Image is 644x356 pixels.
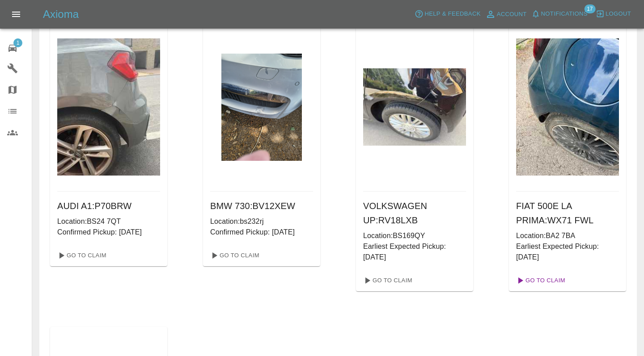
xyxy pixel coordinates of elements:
[497,9,527,20] span: Account
[43,7,79,21] h5: Axioma
[363,241,466,263] p: Earliest Expected Pickup: [DATE]
[5,4,27,25] button: Open drawer
[483,7,529,21] a: Account
[363,199,466,227] h6: VOLKSWAGEN UP : RV18LXB
[529,7,590,21] button: Notifications
[57,227,160,238] p: Confirmed Pickup: [DATE]
[363,230,466,241] p: Location: BS169QY
[516,199,619,227] h6: FIAT 500E LA PRIMA : WX71 FWL
[424,9,480,19] span: Help & Feedback
[210,199,313,213] h6: BMW 730 : BV12XEW
[360,273,415,288] a: Go To Claim
[210,227,313,238] p: Confirmed Pickup: [DATE]
[210,216,313,227] p: Location: bs232rj
[593,7,633,21] button: Logout
[516,230,619,241] p: Location: BA2 7BA
[606,9,631,19] span: Logout
[57,216,160,227] p: Location: BS24 7QT
[513,273,568,288] a: Go To Claim
[541,9,588,19] span: Notifications
[13,38,22,47] span: 1
[57,199,160,213] h6: AUDI A1 : P70BRW
[54,248,109,263] a: Go To Claim
[412,7,483,21] button: Help & Feedback
[584,4,595,13] span: 17
[516,241,619,263] p: Earliest Expected Pickup: [DATE]
[207,248,262,263] a: Go To Claim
